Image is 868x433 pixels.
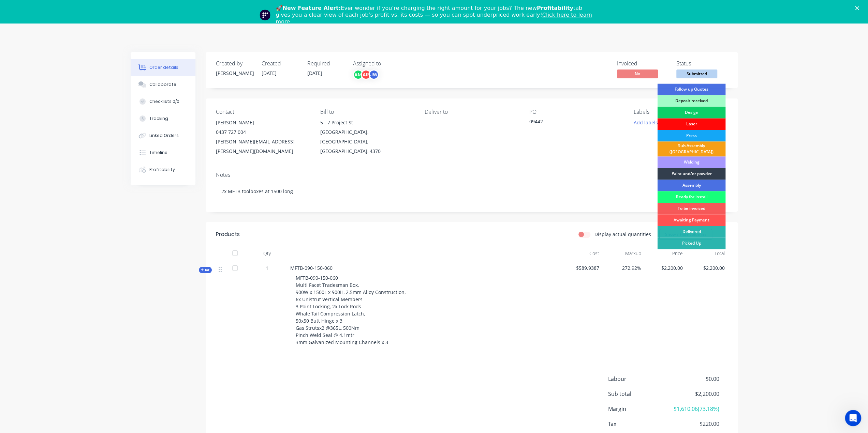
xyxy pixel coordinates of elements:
div: Timeline [149,150,167,156]
div: AM [353,69,363,80]
span: MFTB-090-150-060 Multi Facet Tradesman Box, 900W x 1500L x 900H, 2.5mm Alloy Construction, 6x Uni... [296,275,407,345]
button: AMARJW [353,69,379,80]
div: Linked Orders [149,133,179,139]
span: [DATE] [262,70,277,76]
button: Profitability [131,161,195,178]
div: Awaiting Payment [657,214,725,226]
span: [DATE] [307,70,322,76]
div: Tracking [149,115,168,122]
div: Invoiced [617,60,668,67]
div: Welding [657,156,725,168]
div: Required [307,60,345,67]
div: Bill to [320,109,414,115]
div: Checklists 0/0 [149,98,179,105]
div: 0437 727 004 [216,127,309,137]
div: Laser [657,118,725,130]
button: Tracking [131,110,195,127]
div: Deliver to [425,109,518,115]
div: Products [216,230,240,238]
span: $2,200.00 [668,390,719,398]
div: 09442 [529,118,615,127]
div: Created [262,60,299,67]
span: Sub total [608,390,669,398]
button: Add labels [630,118,661,127]
div: Created by [216,60,253,67]
div: Qty [247,247,288,260]
span: $2,200.00 [688,264,725,272]
div: Markup [602,247,644,260]
div: Delivered [657,226,725,237]
div: Sub Assembly ([GEOGRAPHIC_DATA]) [657,141,725,156]
div: AR [361,69,371,80]
div: PO [529,109,623,115]
button: Checklists 0/0 [131,93,195,110]
div: To be invoiced [657,203,725,214]
span: Margin [608,405,669,413]
span: $589.9387 [563,264,600,272]
div: [PERSON_NAME] [216,118,309,127]
span: $220.00 [668,420,719,428]
label: Display actual quantities [594,231,651,238]
img: Profile image for Team [260,10,270,20]
div: Picked Up [657,237,725,249]
span: Labour [608,375,669,383]
div: [GEOGRAPHIC_DATA], [GEOGRAPHIC_DATA], [GEOGRAPHIC_DATA], 4370 [320,127,414,156]
div: Notes [216,172,727,178]
span: Tax [608,420,669,428]
button: Timeline [131,144,195,161]
div: Follow up Quotes [657,83,725,95]
span: MFTB-090-150-060 [290,265,333,271]
div: Collaborate [149,81,176,88]
button: Order details [131,59,195,76]
span: Kit [201,267,210,273]
div: 5 - 7 Project St[GEOGRAPHIC_DATA], [GEOGRAPHIC_DATA], [GEOGRAPHIC_DATA], 4370 [320,118,414,156]
div: [PERSON_NAME]0437 727 004[PERSON_NAME][EMAIL_ADDRESS][PERSON_NAME][DOMAIN_NAME] [216,118,309,156]
span: 272.92% [605,264,641,272]
iframe: Intercom live chat [845,410,861,426]
button: Linked Orders [131,127,195,144]
div: Cost [560,247,602,260]
div: JW [369,69,379,80]
div: Design [657,107,725,118]
button: Collaborate [131,76,195,93]
span: 1 [266,264,268,272]
div: 2x MFTB toolboxes at 1500 long [216,181,727,202]
div: Profitability [149,167,175,173]
div: Assembly [657,180,725,191]
div: Assigned to [353,60,421,67]
div: [PERSON_NAME][EMAIL_ADDRESS][PERSON_NAME][DOMAIN_NAME] [216,137,309,156]
div: 🚀 Ever wonder if you’re charging the right amount for your jobs? The new tab gives you a clear vi... [276,5,598,25]
div: Kit [199,267,212,273]
div: Ready for install [657,191,725,203]
span: $0.00 [668,375,719,383]
b: Profitability [537,5,573,11]
div: Deposit received [657,95,725,107]
div: Press [657,130,725,141]
span: $1,610.06 ( 73.18 %) [668,405,719,413]
div: Labels [634,109,727,115]
div: Contact [216,109,309,115]
span: No [617,69,658,78]
div: Close [855,6,862,10]
div: Order details [149,64,178,71]
span: Submitted [676,69,717,78]
div: [PERSON_NAME] [216,69,253,77]
button: Submitted [676,69,717,80]
b: New Feature Alert: [283,5,341,11]
div: Price [644,247,686,260]
div: Paint and/or powder [657,168,725,180]
span: $2,200.00 [647,264,683,272]
div: Status [676,60,727,67]
div: 5 - 7 Project St [320,118,414,127]
a: Click here to learn more. [276,12,592,25]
